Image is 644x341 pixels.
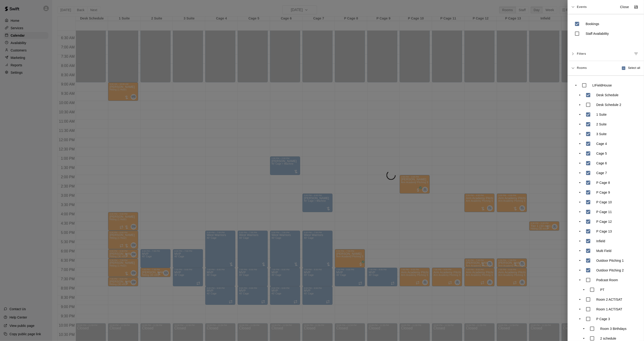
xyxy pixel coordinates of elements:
p: Room 3 Birthdays [600,326,627,331]
p: Room 1 ACT/SAT [596,307,622,312]
p: Outdoor Pitching 2 [596,268,624,273]
p: 2 Suite [596,122,607,127]
p: Cage 4 [596,141,607,146]
span: Select all [628,66,640,70]
p: Desk Schedule [596,93,619,97]
span: Events [577,3,587,11]
p: P Cage 8 [596,180,610,185]
p: Podcast Room [596,278,618,282]
p: Close [620,5,629,10]
p: LIFieldHouse [592,83,612,88]
p: Cage 5 [596,151,607,156]
button: Manage filters [632,50,640,58]
p: PT [600,287,604,292]
p: P Cage 12 [596,219,612,224]
span: Filters [577,50,586,58]
div: FiltersManage filters [568,47,644,61]
button: Close sidebar [617,3,632,11]
span: Rooms [577,66,587,70]
p: Infield [596,239,605,243]
p: P Cage 11 [596,210,612,214]
p: P Cage 9 [596,190,610,195]
p: Outdoor Pitching 1 [596,258,624,263]
p: P Cage 3 [596,317,610,321]
p: 2 schedule [600,336,616,341]
div: RoomsSelect all [568,61,644,76]
button: Save as default view [632,3,640,11]
p: P Cage 10 [596,200,612,204]
p: Multi Field [596,249,611,253]
p: Cage 7 [596,171,607,175]
p: Bookings [586,22,599,26]
p: Cage 6 [596,161,607,166]
p: Desk Schedule 2 [596,102,621,107]
p: 3 Suite [596,132,607,136]
p: Room 2 ACT/SAT [596,297,622,302]
p: 1 Suite [596,112,607,117]
p: Staff Availability [586,31,609,36]
p: P Cage 13 [596,229,612,234]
